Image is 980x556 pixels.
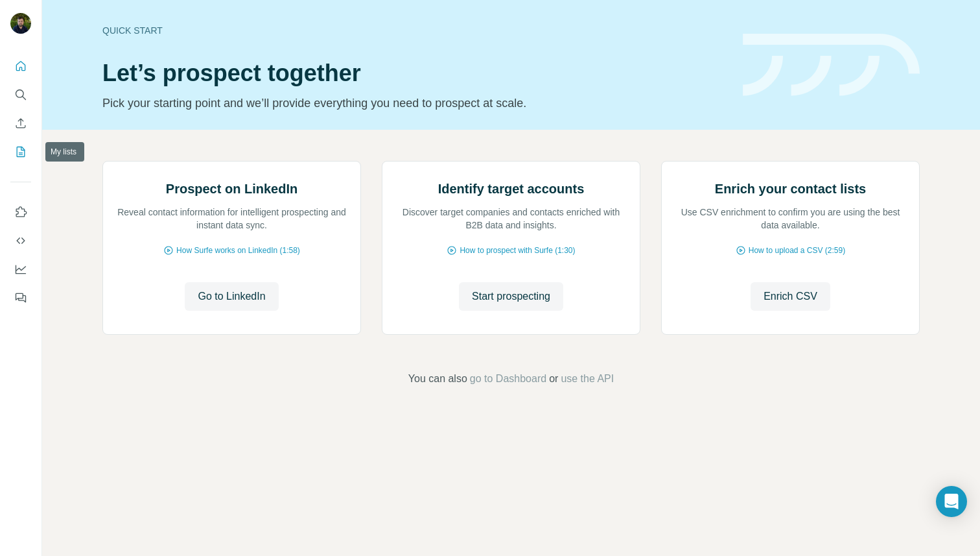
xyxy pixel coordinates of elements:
[715,180,866,198] h2: Enrich your contact lists
[102,94,727,112] p: Pick your starting point and we’ll provide everything you need to prospect at scale.
[10,13,31,34] img: Avatar
[459,282,563,311] button: Start prospecting
[198,289,265,304] span: Go to LinkedIn
[10,140,31,163] button: My lists
[10,83,31,106] button: Search
[102,60,727,86] h1: Let’s prospect together
[549,371,558,387] span: or
[10,286,31,309] button: Feedback
[751,282,830,311] button: Enrich CSV
[764,289,817,304] span: Enrich CSV
[561,371,614,387] button: use the API
[749,245,845,256] span: How to upload a CSV (2:59)
[395,206,627,232] p: Discover target companies and contacts enriched with B2B data and insights.
[10,54,31,78] button: Quick start
[10,112,31,135] button: Enrich CSV
[743,34,920,97] img: banner
[102,24,727,37] div: Quick start
[472,289,550,304] span: Start prospecting
[10,258,31,281] button: Dashboard
[166,180,297,198] h2: Prospect on LinkedIn
[438,180,585,198] h2: Identify target accounts
[470,371,546,387] button: go to Dashboard
[185,282,278,311] button: Go to LinkedIn
[675,206,906,232] p: Use CSV enrichment to confirm you are using the best data available.
[10,200,31,224] button: Use Surfe on LinkedIn
[10,229,31,252] button: Use Surfe API
[936,486,967,517] div: Open Intercom Messenger
[460,245,575,256] span: How to prospect with Surfe (1:30)
[116,206,347,232] p: Reveal contact information for intelligent prospecting and instant data sync.
[408,371,467,387] span: You can also
[176,245,300,256] span: How Surfe works on LinkedIn (1:58)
